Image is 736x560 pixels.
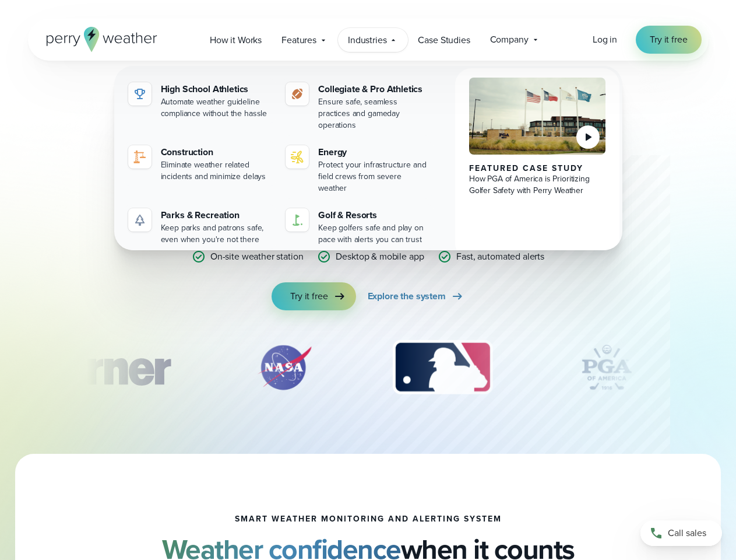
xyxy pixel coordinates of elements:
a: Energy Protect your infrastructure and field crews from severe weather [281,141,434,199]
a: Explore the system [368,282,464,310]
img: NASA.svg [244,338,325,397]
a: Case Studies [408,28,480,52]
img: golf-iconV2.svg [290,213,304,227]
div: Construction [161,145,272,159]
img: parks-icon-grey.svg [133,213,147,227]
img: MLB.svg [381,338,504,397]
div: Golf & Resorts [318,208,429,222]
div: Eliminate weather related incidents and minimize delays [161,159,272,183]
img: PGA of America, Frisco Campus [469,78,606,155]
a: Call sales [640,520,722,546]
div: 3 of 12 [381,338,504,397]
div: Protect your infrastructure and field crews from severe weather [318,159,429,194]
div: Collegiate & Pro Athletics [318,82,429,96]
a: Log in [593,33,617,47]
p: On-site weather station [210,250,304,264]
div: Featured Case Study [469,164,606,173]
a: Collegiate & Pro Athletics Ensure safe, seamless practices and gameday operations [281,78,434,136]
a: Golf & Resorts Keep golfers safe and play on pace with alerts you can trust [281,204,434,250]
div: High School Athletics [161,82,272,96]
img: proathletics-icon@2x-1.svg [290,87,304,101]
span: Industries [348,33,386,47]
div: How PGA of America is Prioritizing Golfer Safety with Perry Weather [469,173,606,197]
div: Automate weather guideline compliance without the hassle [161,96,272,120]
span: Try it free [650,33,687,47]
div: Keep parks and patrons safe, even when you're not there [161,222,272,246]
div: 4 of 12 [560,338,653,397]
a: How it Works [200,28,272,52]
span: How it Works [210,33,262,47]
p: Fast, automated alerts [456,250,544,264]
img: PGA.svg [560,338,653,397]
p: Desktop & mobile app [336,250,424,264]
a: Try it free [272,282,355,310]
div: 1 of 12 [22,338,187,397]
img: noun-crane-7630938-1@2x.svg [133,150,147,164]
a: Parks & Recreation Keep parks and patrons safe, even when you're not there [124,204,277,250]
span: Call sales [668,526,706,540]
a: Construction Eliminate weather related incidents and minimize delays [124,141,277,187]
a: Try it free [636,26,701,54]
span: Explore the system [368,289,446,303]
span: Features [281,33,316,47]
a: PGA of America, Frisco Campus Featured Case Study How PGA of America is Prioritizing Golfer Safet... [455,68,620,260]
div: Parks & Recreation [161,208,272,222]
div: Ensure safe, seamless practices and gameday operations [318,96,429,131]
span: Log in [593,33,617,46]
a: High School Athletics Automate weather guideline compliance without the hassle [124,78,277,124]
img: energy-icon@2x-1.svg [290,150,304,164]
div: slideshow [86,338,650,402]
img: Turner-Construction_1.svg [22,338,187,397]
span: Case Studies [418,33,470,47]
img: highschool-icon.svg [133,87,147,101]
span: Company [490,33,529,47]
h1: smart weather monitoring and alerting system [235,514,502,524]
span: Try it free [290,289,327,303]
div: Energy [318,145,429,159]
div: 2 of 12 [244,338,325,397]
div: Keep golfers safe and play on pace with alerts you can trust [318,222,429,246]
